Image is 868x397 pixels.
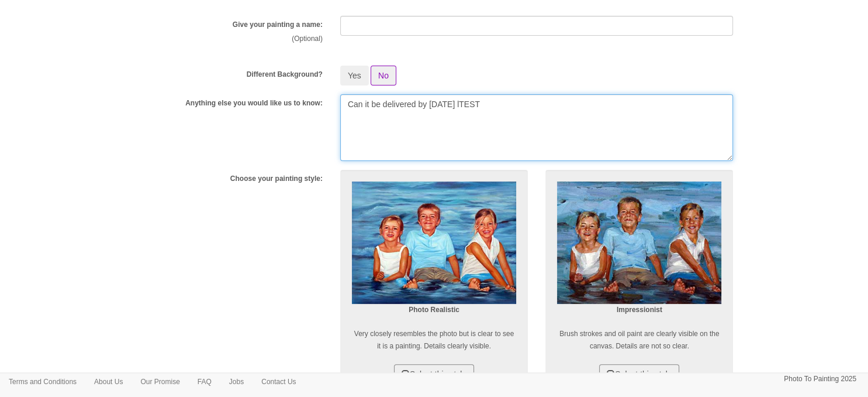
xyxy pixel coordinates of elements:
[253,373,305,391] a: Contact Us
[557,304,721,316] p: Impressionist
[352,328,516,352] p: Very closely resembles the photo but is clear to see it is a painting. Details clearly visible.
[599,364,679,384] button: Select this style
[230,174,323,184] label: Choose your painting style:
[371,66,396,85] button: No
[85,373,132,391] a: About Us
[185,98,323,108] label: Anything else you would like us to know:
[352,182,516,304] img: Realism
[189,373,220,391] a: FAQ
[233,20,323,30] label: Give your painting a name:
[247,70,323,80] label: Different Background?
[557,182,721,304] img: Impressionist
[784,373,856,385] p: Photo To Painting 2025
[135,33,323,45] p: (Optional)
[132,373,188,391] a: Our Promise
[394,364,474,384] button: Select this style
[557,328,721,352] p: Brush strokes and oil paint are clearly visible on the canvas. Details are not so clear.
[220,373,253,391] a: Jobs
[340,66,369,85] button: Yes
[352,304,516,316] p: Photo Realistic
